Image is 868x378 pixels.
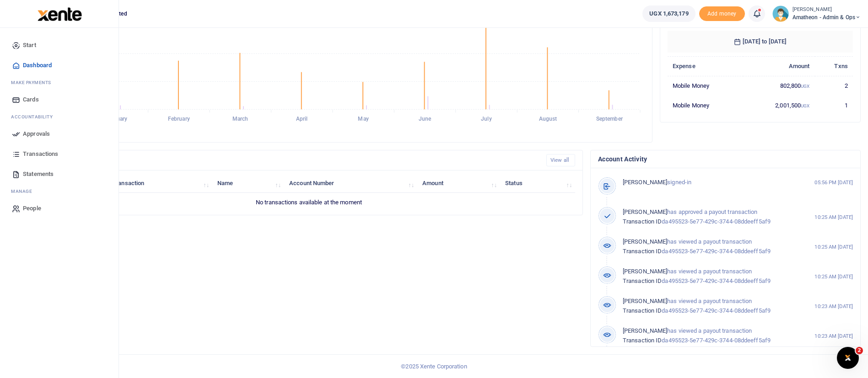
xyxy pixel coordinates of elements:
[623,298,667,304] span: [PERSON_NAME]
[743,96,815,115] td: 2,001,500
[623,326,795,346] p: has viewed a payout transaction da495523-5e77-429c-3744-08ddeeff5af9
[7,90,111,110] a: Cards
[38,7,82,21] img: logo-large
[623,337,662,344] span: Transaction ID
[23,95,39,104] span: Cards
[419,116,431,122] tspan: June
[815,56,853,76] th: Txns
[18,113,53,120] span: countability
[23,204,41,213] span: People
[7,35,111,55] a: Start
[23,149,58,159] span: Transactions
[793,6,861,14] small: [PERSON_NAME]
[814,179,853,186] small: 05:56 PM [DATE]
[623,277,662,284] span: Transaction ID
[7,184,111,198] li: M
[772,5,861,22] a: profile-user [PERSON_NAME] Amatheon - Admin & Ops
[43,155,539,165] h4: Recent Transactions
[598,154,853,164] h4: Account Activity
[815,76,853,96] td: 2
[699,6,745,21] li: Toup your wallet
[358,116,368,122] tspan: May
[623,178,795,187] p: signed-in
[7,198,111,218] a: People
[699,6,745,21] span: Add money
[815,96,853,115] td: 1
[296,116,308,122] tspan: April
[623,267,795,286] p: has viewed a payout transaction da495523-5e77-429c-3744-08ddeeff5af9
[481,116,491,122] tspan: July
[43,193,575,212] td: No transactions available at the moment
[793,13,861,21] span: Amatheon - Admin & Ops
[699,10,745,16] a: Add money
[623,238,667,245] span: [PERSON_NAME]
[7,124,111,144] a: Approvals
[539,116,557,122] tspan: August
[801,103,809,108] small: UGX
[23,61,52,70] span: Dashboard
[856,347,863,354] span: 2
[284,173,417,193] th: Account Number: activate to sort column ascending
[623,327,667,334] span: [PERSON_NAME]
[417,173,500,193] th: Amount: activate to sort column ascending
[7,110,111,124] li: Ac
[7,55,111,75] a: Dashboard
[743,56,815,76] th: Amount
[801,84,809,89] small: UGX
[546,154,575,166] a: View all
[623,208,667,215] span: [PERSON_NAME]
[23,41,36,50] span: Start
[16,79,51,86] span: ake Payments
[7,144,111,164] a: Transactions
[7,164,111,184] a: Statements
[668,96,743,115] td: Mobile Money
[639,5,699,22] li: Wallet ballance
[814,303,853,310] small: 10:23 AM [DATE]
[623,179,667,186] span: [PERSON_NAME]
[623,208,795,227] p: has approved a payout transaction da495523-5e77-429c-3744-08ddeeff5af9
[168,116,190,122] tspan: February
[814,243,853,251] small: 10:25 AM [DATE]
[623,307,662,314] span: Transaction ID
[212,173,284,193] th: Name: activate to sort column ascending
[623,218,662,225] span: Transaction ID
[232,116,248,122] tspan: March
[814,213,853,221] small: 10:25 AM [DATE]
[623,268,667,275] span: [PERSON_NAME]
[23,170,54,179] span: Statements
[814,332,853,340] small: 10:23 AM [DATE]
[596,116,623,122] tspan: September
[772,5,789,22] img: profile-user
[743,76,815,96] td: 802,800
[837,347,859,369] iframe: Intercom live chat
[668,76,743,96] td: Mobile Money
[7,75,111,90] li: M
[500,173,575,193] th: Status: activate to sort column ascending
[107,173,212,193] th: Transaction: activate to sort column ascending
[668,31,853,53] h6: [DATE] to [DATE]
[668,56,743,76] th: Expense
[623,248,662,255] span: Transaction ID
[814,273,853,281] small: 10:25 AM [DATE]
[623,237,795,256] p: has viewed a payout transaction da495523-5e77-429c-3744-08ddeeff5af9
[108,116,128,122] tspan: January
[16,188,32,195] span: anage
[642,5,695,22] a: UGX 1,673,179
[37,10,82,17] a: logo-small logo-large logo-large
[623,297,795,316] p: has viewed a payout transaction da495523-5e77-429c-3744-08ddeeff5af9
[23,129,50,138] span: Approvals
[649,9,688,18] span: UGX 1,673,179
